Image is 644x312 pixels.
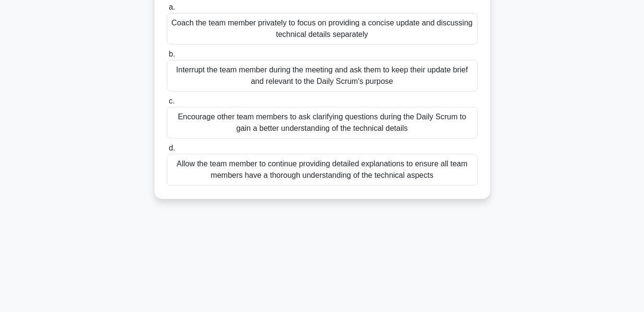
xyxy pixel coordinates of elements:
div: Interrupt the team member during the meeting and ask them to keep their update brief and relevant... [167,60,478,92]
div: Coach the team member privately to focus on providing a concise update and discussing technical d... [167,13,478,45]
span: c. [169,97,175,105]
div: Encourage other team members to ask clarifying questions during the Daily Scrum to gain a better ... [167,107,478,139]
span: a. [169,3,175,11]
span: d. [169,144,175,152]
span: b. [169,50,175,58]
div: Allow the team member to continue providing detailed explanations to ensure all team members have... [167,154,478,185]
